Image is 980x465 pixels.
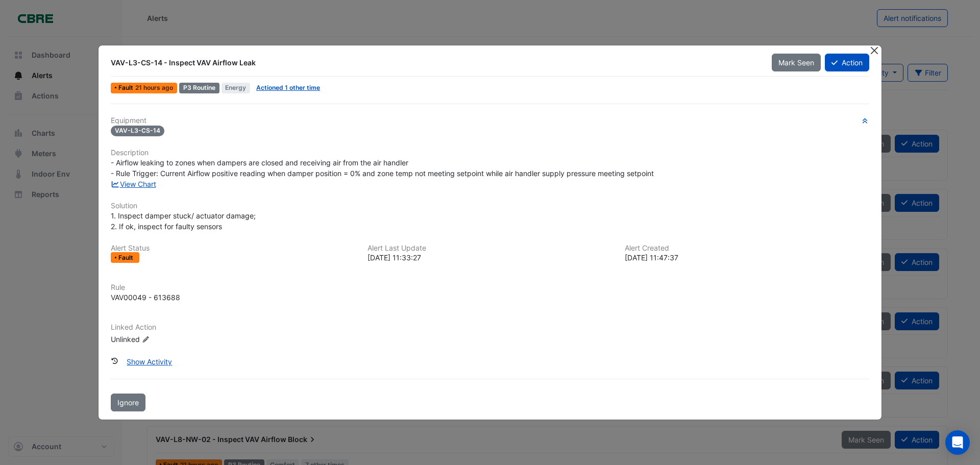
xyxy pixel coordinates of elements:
h6: Equipment [111,116,869,125]
span: Mon 15-Sep-2025 11:33 AEST [135,84,173,91]
span: Fault [118,85,135,91]
div: VAV00049 - 613688 [111,292,180,303]
div: VAV-L3-CS-14 - Inspect VAV Airflow Leak [111,58,759,68]
span: Energy [222,83,251,93]
button: Close [869,45,879,56]
h6: Alert Status [111,244,355,253]
div: Unlinked [111,334,233,345]
span: Ignore [117,398,139,407]
button: Ignore [111,394,145,411]
span: Mark Seen [778,58,814,67]
h6: Solution [111,202,869,210]
button: Mark Seen [772,54,821,71]
span: - Airflow leaking to zones when dampers are closed and receiving air from the air handler - Rule ... [111,158,654,178]
h6: Rule [111,283,869,292]
h6: Alert Created [625,244,869,253]
div: [DATE] 11:47:37 [625,252,869,263]
div: P3 Routine [179,83,219,93]
span: 1. Inspect damper stuck/ actuator damage; 2. If ok, inspect for faulty sensors [111,211,256,231]
h6: Linked Action [111,323,869,332]
h6: Alert Last Update [367,244,612,253]
button: Action [825,54,869,71]
div: [DATE] 11:33:27 [367,252,612,263]
button: Show Activity [120,353,179,371]
div: Open Intercom Messenger [945,430,970,455]
a: View Chart [111,180,156,188]
a: Actioned 1 other time [256,84,320,91]
fa-icon: Edit Linked Action [142,336,150,344]
span: Fault [118,255,135,261]
span: VAV-L3-CS-14 [111,126,164,136]
h6: Description [111,149,869,157]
